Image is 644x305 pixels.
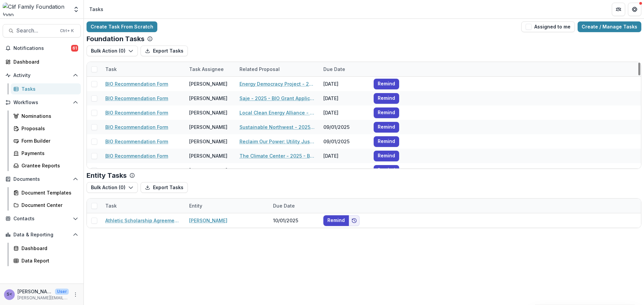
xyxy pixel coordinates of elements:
[87,182,138,193] button: Bulk Action (0)
[239,152,315,159] a: The Climate Center - 2025 - BIO Grant Application
[189,80,227,87] div: [PERSON_NAME]
[189,217,227,224] a: [PERSON_NAME]
[11,243,81,254] a: Dashboard
[3,56,81,67] a: Dashboard
[374,107,399,118] button: Remind
[101,62,185,76] div: Task
[185,199,269,213] div: Entity
[59,27,75,34] div: Ctrl + K
[13,176,70,182] span: Documents
[17,295,69,301] p: [PERSON_NAME][EMAIL_ADDRESS][DOMAIN_NAME]
[87,171,127,179] p: Entity Tasks
[105,167,181,174] a: Athletic Scholarship Agreement and Waiver #1
[13,216,70,222] span: Contacts
[87,4,106,14] nav: breadcrumb
[269,199,319,213] div: Due Date
[21,202,75,209] div: Document Center
[21,112,75,120] div: Nominations
[71,3,81,16] button: Open entity switcher
[319,62,370,76] div: Due Date
[11,200,81,211] a: Document Center
[3,229,81,240] button: Open Data & Reporting
[21,137,75,144] div: Form Builder
[185,62,235,76] div: Task Assignee
[319,105,370,120] div: [DATE]
[101,202,121,209] div: Task
[16,27,56,34] span: Search...
[101,199,185,213] div: Task
[374,79,399,89] button: Remind
[235,66,284,73] div: Related Proposal
[235,62,319,76] div: Related Proposal
[13,46,71,51] span: Notifications
[189,109,227,116] div: [PERSON_NAME]
[239,95,315,102] a: Saje - 2025 - BIO Grant Application
[21,162,75,169] div: Grantee Reports
[11,110,81,122] a: Nominations
[7,292,12,297] div: Sarah Grady <sarah@cliffamilyfoundation.org>
[21,189,75,196] div: Document Templates
[89,6,103,13] div: Tasks
[189,95,227,102] div: [PERSON_NAME]
[21,85,75,92] div: Tasks
[185,202,206,209] div: Entity
[323,215,349,226] button: Remind
[71,291,79,299] button: More
[189,152,227,159] div: [PERSON_NAME]
[239,167,315,174] a: 2025 - Athletic Scholarship Program
[105,138,168,145] a: BIO Recommendation Form
[319,149,370,163] div: [DATE]
[189,167,227,174] div: [PERSON_NAME]
[101,66,121,73] div: Task
[13,232,70,238] span: Data & Reporting
[105,152,168,159] a: BIO Recommendation Form
[21,257,75,264] div: Data Report
[374,136,399,147] button: Remind
[87,21,157,32] a: Create Task From Scratch
[374,151,399,161] button: Remind
[105,109,168,116] a: BIO Recommendation Form
[185,66,228,73] div: Task Assignee
[269,202,299,209] div: Due Date
[87,46,138,56] button: Bulk Action (0)
[374,93,399,104] button: Remind
[319,77,370,91] div: [DATE]
[319,91,370,105] div: [DATE]
[628,3,641,16] button: Get Help
[189,124,227,131] div: [PERSON_NAME]
[71,45,78,52] span: 61
[55,289,69,295] p: User
[239,124,315,131] a: Sustainable Northwest - 2025 - BIO Grant Application
[239,80,315,87] a: Energy Democracy Project - 2025 - BIO Grant Application
[11,135,81,146] a: Form Builder
[11,123,81,134] a: Proposals
[105,124,168,131] a: BIO Recommendation Form
[374,122,399,133] button: Remind
[269,213,319,228] div: 10/01/2025
[11,148,81,159] a: Payments
[13,100,70,105] span: Workflows
[239,109,315,116] a: Local Clean Energy Alliance - 2025 - BIO Grant Application
[349,215,360,226] button: Add to friends
[141,46,188,56] button: Export Tasks
[17,288,52,295] p: [PERSON_NAME] <[PERSON_NAME][EMAIL_ADDRESS][DOMAIN_NAME]>
[141,182,188,193] button: Export Tasks
[3,174,81,184] button: Open Documents
[3,3,69,16] img: Clif Family Foundation logo
[21,245,75,252] div: Dashboard
[3,24,81,37] button: Search...
[21,150,75,157] div: Payments
[87,35,145,43] p: Foundation Tasks
[319,134,370,149] div: 09/01/2025
[3,213,81,224] button: Open Contacts
[105,80,168,87] a: BIO Recommendation Form
[189,138,227,145] div: [PERSON_NAME]
[11,187,81,198] a: Document Templates
[11,83,81,94] a: Tasks
[3,97,81,108] button: Open Workflows
[319,66,349,73] div: Due Date
[374,165,399,176] button: Remind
